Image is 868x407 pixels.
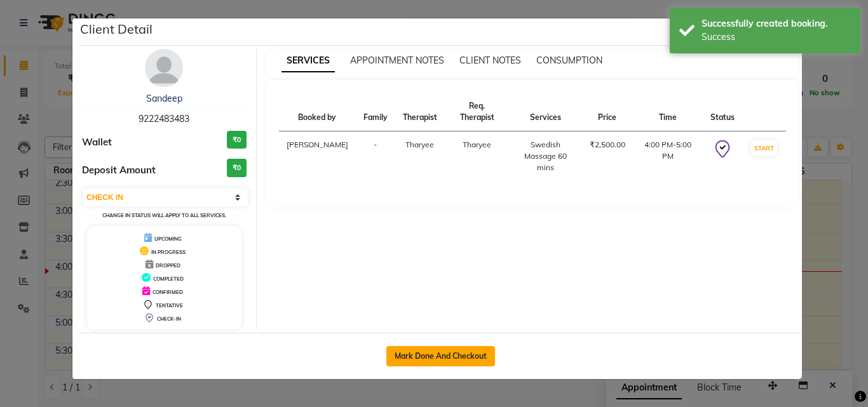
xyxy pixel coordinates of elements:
[517,139,574,173] div: Swedish Massage 60 mins
[590,139,625,150] div: ₹2,500.00
[156,262,180,269] span: DROPPED
[459,55,521,66] span: CLIENT NOTES
[156,302,183,309] span: TENTATIVE
[279,93,356,131] th: Booked by
[82,163,156,178] span: Deposit Amount
[279,131,356,182] td: [PERSON_NAME]
[356,131,395,182] td: -
[153,289,183,295] span: CONFIRMED
[536,55,602,66] span: CONSUMPTION
[350,55,444,66] span: APPOINTMENT NOTES
[702,30,851,44] div: Success
[463,140,491,149] span: Tharyee
[395,93,445,131] th: Therapist
[154,236,182,242] span: UPCOMING
[582,93,633,131] th: Price
[356,93,395,131] th: Family
[157,316,181,322] span: CHECK-IN
[702,17,851,30] div: Successfully created booking.
[386,346,495,366] button: Mark Done And Checkout
[633,93,703,131] th: Time
[145,49,183,87] img: avatar
[82,135,112,150] span: Wallet
[751,140,777,156] button: START
[633,131,703,182] td: 4:00 PM-5:00 PM
[227,131,247,149] h3: ₹0
[139,113,189,124] span: 9222483483
[153,276,184,282] span: COMPLETED
[510,93,582,131] th: Services
[151,249,186,255] span: IN PROGRESS
[281,50,335,72] span: SERVICES
[703,93,742,131] th: Status
[405,140,434,149] span: Tharyee
[445,93,510,131] th: Req. Therapist
[146,93,182,104] a: Sandeep
[227,159,247,177] h3: ₹0
[102,212,226,218] small: Change in status will apply to all services.
[80,20,153,39] h5: Client Detail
